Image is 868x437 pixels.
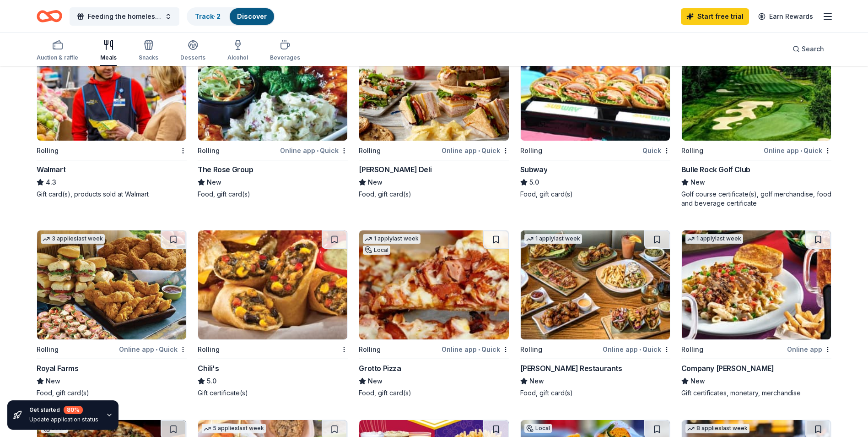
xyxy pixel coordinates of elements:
a: Image for The Rose Group6 applieslast weekLocalRollingOnline app•QuickThe Rose GroupNewFood, gift... [198,31,348,199]
div: Food, gift card(s) [520,190,670,199]
a: Image for Royal Farms3 applieslast weekRollingOnline app•QuickRoyal FarmsNewFood, gift card(s) [37,230,187,398]
div: Food, gift card(s) [37,388,187,398]
div: Alcohol [227,54,248,61]
div: Company [PERSON_NAME] [681,363,774,374]
button: Alcohol [227,36,248,66]
div: Food, gift card(s) [520,388,670,398]
div: Desserts [180,54,205,61]
span: • [156,346,157,353]
div: 1 apply last week [524,234,582,244]
div: Beverages [270,54,300,61]
button: Meals [100,36,117,66]
span: • [800,147,802,154]
div: 1 apply last week [685,234,743,244]
a: Earn Rewards [753,8,819,25]
span: 5.0 [529,177,539,188]
div: Golf course certificate(s), golf merchandise, food and beverage certificate [681,190,831,208]
button: Auction & raffle [37,36,78,66]
div: Local [363,246,390,255]
div: Online app Quick [442,344,509,355]
span: • [478,346,480,353]
a: Image for Thompson Restaurants1 applylast weekRollingOnline app•Quick[PERSON_NAME] RestaurantsNew... [520,230,670,398]
div: Rolling [359,344,381,355]
a: Home [37,5,62,27]
img: Image for Royal Farms [37,230,186,339]
span: New [46,376,60,387]
img: Image for Walmart [37,32,186,141]
div: 80 % [64,406,83,414]
span: New [368,376,383,387]
div: Food, gift card(s) [198,190,348,199]
img: Image for Subway [521,32,670,141]
div: Rolling [37,145,59,156]
div: Bulle Rock Golf Club [681,164,750,175]
div: Rolling [520,344,542,355]
div: Update application status [29,416,98,423]
div: [PERSON_NAME] Deli [359,164,431,175]
div: Rolling [198,145,220,156]
div: Gift certificate(s) [198,388,348,398]
a: Track· 2 [195,12,221,20]
span: Search [802,44,824,55]
div: Rolling [37,344,59,355]
div: Get started [29,406,98,414]
span: New [368,177,383,188]
img: Image for The Rose Group [198,32,347,141]
div: Snacks [139,54,158,61]
span: • [317,147,318,154]
span: • [478,147,480,154]
a: Image for Bulle Rock Golf Club1 applylast weekLocalRollingOnline app•QuickBulle Rock Golf ClubNew... [681,31,831,208]
div: Online app [787,344,831,355]
span: Feeding the homeless and children [88,11,161,22]
img: Image for Bulle Rock Golf Club [682,32,831,141]
div: Grotto Pizza [359,363,401,374]
span: New [690,177,705,188]
div: Meals [100,54,117,61]
div: Royal Farms [37,363,79,374]
a: Image for Grotto Pizza1 applylast weekLocalRollingOnline app•QuickGrotto PizzaNewFood, gift card(s) [359,230,509,398]
div: Online app Quick [764,145,831,156]
div: 5 applies last week [202,424,266,433]
img: Image for Chili's [198,230,347,339]
div: Rolling [359,145,381,156]
button: Beverages [270,36,300,66]
div: Gift certificates, monetary, merchandise [681,388,831,398]
div: Quick [642,145,670,156]
a: Image for Company Brinker1 applylast weekRollingOnline appCompany [PERSON_NAME]NewGift certificat... [681,230,831,398]
a: Discover [237,12,267,20]
span: New [690,376,705,387]
div: [PERSON_NAME] Restaurants [520,363,622,374]
div: Auction & raffle [37,54,78,61]
div: Food, gift card(s) [359,190,509,199]
img: Image for Grotto Pizza [359,230,508,339]
span: • [639,346,641,353]
span: 5.0 [207,376,216,387]
a: Image for WalmartRollingWalmart4.3Gift card(s), products sold at Walmart [37,31,187,199]
div: Rolling [681,344,703,355]
div: Chili's [198,363,219,374]
span: 4.3 [46,177,56,188]
a: Image for Chili'sRollingChili's5.0Gift certificate(s) [198,230,348,398]
button: Feeding the homeless and children [70,7,179,26]
img: Image for Company Brinker [682,230,831,339]
button: Desserts [180,36,205,66]
div: Online app Quick [603,344,670,355]
div: Online app Quick [442,145,509,156]
a: Start free trial [681,8,749,25]
div: Local [524,424,552,433]
div: Food, gift card(s) [359,388,509,398]
span: New [529,376,544,387]
div: Online app Quick [119,344,187,355]
button: Search [785,40,831,58]
div: Walmart [37,164,65,175]
span: New [207,177,221,188]
div: Rolling [520,145,542,156]
img: Image for Thompson Restaurants [521,230,670,339]
div: 3 applies last week [41,234,105,244]
div: Rolling [198,344,220,355]
div: 8 applies last week [685,424,749,433]
div: Rolling [681,145,703,156]
button: Snacks [139,36,158,66]
button: Track· 2Discover [187,7,275,26]
a: Image for McAlister's Deli7 applieslast weekRollingOnline app•Quick[PERSON_NAME] DeliNewFood, gif... [359,31,509,199]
